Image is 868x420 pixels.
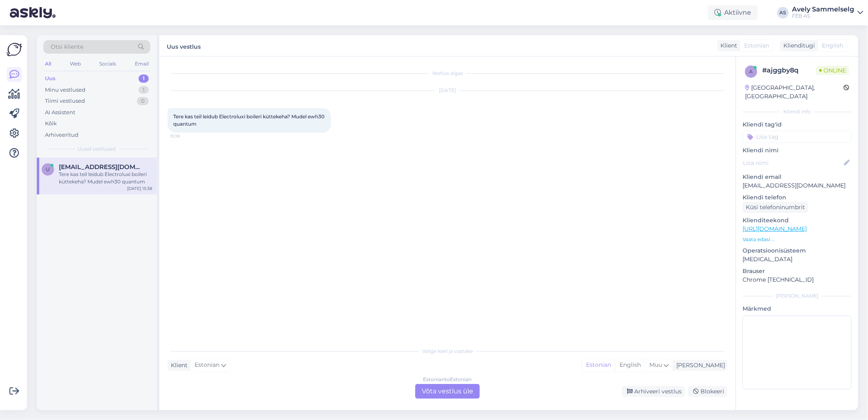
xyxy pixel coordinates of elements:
[743,146,852,155] p: Kliendi nimi
[744,41,769,50] span: Estonian
[743,305,852,313] p: Märkmed
[743,225,807,233] a: [URL][DOMAIN_NAME]
[816,66,849,75] span: Online
[708,5,758,20] div: Aktiivne
[749,68,753,75] span: a
[68,59,83,69] div: Web
[59,163,144,171] span: uvar.taalberg@mail.ee
[743,255,852,264] p: [MEDICAL_DATA]
[743,236,852,243] p: Vaata edasi ...
[743,292,852,300] div: [PERSON_NAME]
[743,120,852,129] p: Kliendi tag'id
[792,6,863,19] a: Avely SammelselgFEB AS
[423,376,472,383] div: Estonian to Estonian
[743,216,852,225] p: Klienditeekond
[51,43,83,51] span: Otsi kliente
[745,84,843,101] div: [GEOGRAPHIC_DATA], [GEOGRAPHIC_DATA]
[46,166,50,172] span: u
[582,359,615,371] div: Estonian
[137,97,149,105] div: 0
[777,7,789,18] div: AS
[168,70,727,77] div: Vestlus algas
[45,108,75,117] div: AI Assistent
[43,59,53,69] div: All
[762,65,816,75] div: # ajggby8q
[792,13,854,19] div: FEB AS
[167,40,201,51] label: Uus vestlus
[168,348,727,355] div: Valige keel ja vastake
[45,97,85,105] div: Tiimi vestlused
[45,75,56,83] div: Uus
[743,275,852,284] p: Chrome [TECHNICAL_ID]
[743,202,808,213] div: Küsi telefoninumbrit
[139,86,149,94] div: 1
[743,173,852,181] p: Kliendi email
[168,87,727,94] div: [DATE]
[743,181,852,190] p: [EMAIL_ADDRESS][DOMAIN_NAME]
[415,384,480,399] div: Võta vestlus üle
[615,359,645,371] div: English
[59,171,152,185] div: Tere kas teil leidub Electroluxi boileri küttekeha? Mudel ewh30 quantum
[743,131,852,143] input: Lisa tag
[649,361,662,368] span: Muu
[133,59,150,69] div: Email
[45,86,85,94] div: Minu vestlused
[743,108,852,115] div: Kliendi info
[743,193,852,202] p: Kliendi telefon
[168,361,188,370] div: Klient
[45,120,57,128] div: Kõik
[139,75,149,83] div: 1
[688,386,727,397] div: Blokeeri
[7,42,22,57] img: Askly Logo
[743,246,852,255] p: Operatsioonisüsteem
[98,59,118,69] div: Socials
[673,361,725,370] div: [PERSON_NAME]
[173,113,326,127] span: Tere kas teil leidub Electroluxi boileri küttekeha? Mudel ewh30 quantum
[170,133,201,139] span: 15:38
[78,145,116,153] span: Uued vestlused
[717,41,737,50] div: Klient
[743,158,842,167] input: Lisa nimi
[127,185,152,192] div: [DATE] 15:38
[622,386,685,397] div: Arhiveeri vestlus
[45,131,78,139] div: Arhiveeritud
[743,267,852,275] p: Brauser
[780,41,815,50] div: Klienditugi
[195,361,219,370] span: Estonian
[792,6,854,13] div: Avely Sammelselg
[822,41,843,50] span: English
